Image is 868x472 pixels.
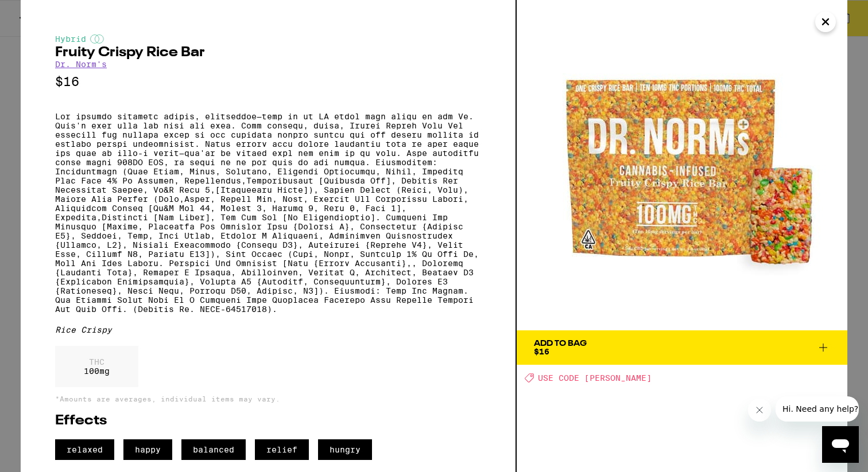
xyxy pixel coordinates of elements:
div: Hybrid [55,34,481,44]
span: balanced [181,439,246,460]
img: hybridColor.svg [90,34,104,44]
div: 100 mg [55,346,138,387]
p: THC [84,357,110,366]
p: *Amounts are averages, individual items may vary. [55,395,481,403]
span: happy [123,439,172,460]
div: Rice Crispy [55,325,481,334]
p: $16 [55,75,481,89]
iframe: Message from company [776,396,859,422]
span: hungry [318,439,372,460]
span: relief [255,439,309,460]
h2: Fruity Crispy Rice Bar [55,46,481,60]
div: Add To Bag [534,340,587,348]
button: Close [815,11,836,32]
h2: Effects [55,414,481,428]
a: Dr. Norm's [55,60,107,69]
span: relaxed [55,439,114,460]
span: $16 [534,347,549,356]
span: USE CODE [PERSON_NAME] [538,373,652,383]
button: Add To Bag$16 [517,330,847,365]
iframe: Button to launch messaging window [822,426,859,463]
iframe: Close message [748,399,771,422]
p: Lor ipsumdo sitametc adipis, elitseddoe—temp in ut LA etdol magn aliqu en adm Ve. Quis'n exer ull... [55,112,481,314]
